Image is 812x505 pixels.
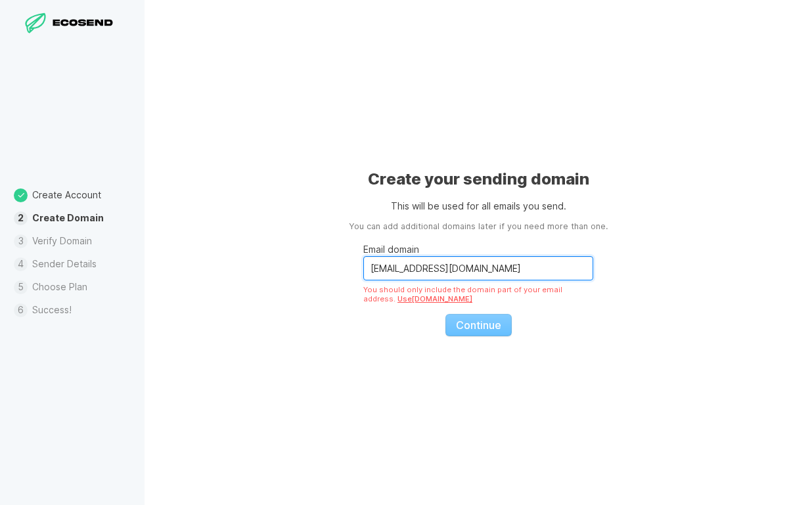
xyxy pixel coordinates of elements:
p: This will be used for all emails you send. [391,199,566,213]
div: You should only include the domain part of your email address. [363,285,593,303]
p: Email domain [363,242,593,256]
input: Email domain [363,256,593,280]
aside: You can add additional domains later if you need more than one. [349,221,608,233]
h1: Create your sending domain [368,169,589,190]
a: Use [DOMAIN_NAME] [397,294,472,303]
